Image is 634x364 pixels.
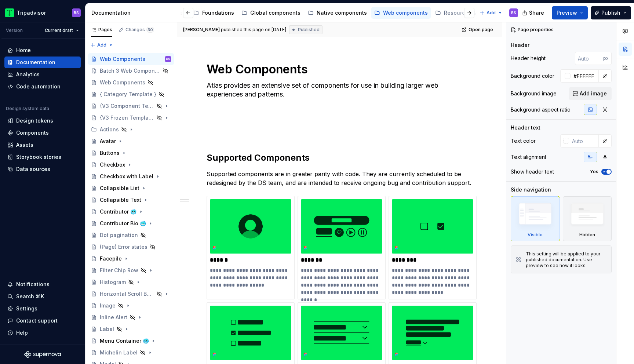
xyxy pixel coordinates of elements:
div: Web Components [100,79,145,86]
div: Hidden [579,232,595,238]
a: Contributor 🥶 [88,206,174,218]
a: Foundations [190,7,237,19]
div: Visible [528,232,543,238]
a: Web Components [88,77,174,88]
div: Header [511,41,529,49]
button: Add image [569,87,612,100]
div: Facepile [100,255,122,262]
div: Menu Container 🥶 [100,337,149,345]
div: BS [74,10,79,16]
img: 5f68c5b3-8643-4ca4-be68-fd14a4a7decf.png [210,306,291,360]
p: px [603,55,609,61]
button: Contact support [4,315,81,327]
div: Header height [511,55,546,62]
div: Data sources [16,165,50,173]
a: Storybook stories [4,151,81,163]
a: Global components [238,7,303,19]
a: Resources & tools [432,7,502,19]
span: Published [298,27,320,33]
a: Contributor Bio 🥶 [88,218,174,229]
div: Buttons [100,149,120,157]
span: 30 [146,27,154,33]
div: Help [16,329,28,336]
div: Design system data [6,106,49,112]
span: Add [97,42,106,48]
input: Auto [571,69,599,83]
div: Home [16,47,31,54]
div: Michelin Label [100,349,138,356]
div: Visible [511,196,560,241]
div: Checkbox [100,161,125,168]
div: Tripadvisor [17,9,46,17]
button: Add [88,40,116,50]
button: Search ⌘K [4,291,81,302]
div: Background color [511,72,554,80]
a: {V3 Frozen Template} [88,112,174,124]
div: Resources & tools [444,9,491,17]
div: Dot pagination [100,232,138,239]
div: Background image [511,90,557,97]
span: Add [487,10,496,16]
div: Histogram [100,279,126,286]
button: Help [4,327,81,339]
div: Pages [91,27,112,33]
button: Publish [591,6,631,19]
div: {V3 Component Template} [100,102,154,110]
a: Web components [371,7,431,19]
div: {V3 Frozen Template} [100,114,154,121]
div: Filter Chip Row [100,267,138,274]
a: Components [4,127,81,139]
a: Collapsible List [88,182,174,194]
div: Actions [88,124,174,135]
button: TripadvisorBS [1,5,84,21]
span: Preview [557,9,577,17]
img: d739f05d-b84c-493d-9561-3f688f6f6411.png [301,306,382,360]
a: Open page [459,25,496,35]
div: (Page) Error states [100,243,147,251]
a: Documentation [4,57,81,68]
a: {V3 Component Template} [88,100,174,112]
div: Checkbox with Label [100,173,153,180]
div: Horizontal Scroll Bar Button [100,290,154,298]
div: Text alignment [511,153,546,161]
div: BS [166,55,170,63]
div: Storybook stories [16,153,61,161]
button: Share [518,6,549,19]
span: [PERSON_NAME] [183,27,220,33]
div: Show header text [511,168,554,175]
div: Notifications [16,281,50,288]
a: Settings [4,303,81,314]
div: Batch 3 Web Components [100,67,160,74]
div: Search ⌘K [16,293,44,300]
a: Inline Alert [88,312,174,323]
img: dfe42ccf-128f-4f88-9653-45f13384d17a.png [210,199,291,254]
button: Current draft [41,25,82,36]
button: Preview [552,6,588,19]
a: Home [4,44,81,56]
div: Inline Alert [100,314,127,321]
div: Analytics [16,71,40,78]
a: Collapsible Text [88,194,174,206]
div: Settings [16,305,37,312]
div: Web Components [100,55,145,63]
span: Add image [580,90,607,97]
div: published this page on [DATE] [221,27,286,33]
div: Header text [511,124,540,131]
a: Dot pagination [88,229,174,241]
a: Avatar [88,135,174,147]
span: Open page [469,27,493,33]
div: BS [511,10,516,16]
div: Hidden [563,196,612,241]
div: Assets [16,141,33,149]
img: d0226906-a07f-49a9-8846-83ba14dc1fc1.png [301,199,382,254]
div: Page tree [69,6,363,20]
div: Actions [100,126,119,133]
div: Collapsible Text [100,196,141,204]
a: (Page) Error states [88,241,174,253]
img: cbc3bd64-94fc-4a6e-a435-7bd9381a24e8.png [392,306,473,360]
textarea: Atlas provides an extensive set of components for use in building larger web experiences and patt... [205,80,471,100]
div: This setting will be applied to your published documentation. Use preview to see how it looks. [526,251,607,269]
input: Auto [569,134,599,148]
h2: Supported Components [207,152,473,164]
div: Web components [383,9,428,17]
